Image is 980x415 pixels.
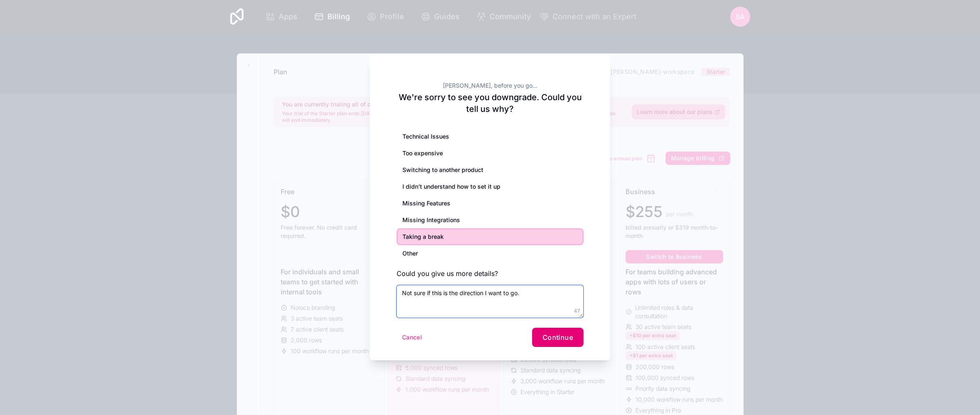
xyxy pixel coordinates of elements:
[397,268,583,278] h3: Could you give us more details?
[397,245,583,262] div: Other
[397,145,583,162] div: Too expensive
[543,333,573,342] span: Continue
[397,162,583,178] div: Switching to another product
[397,81,583,90] h2: [PERSON_NAME], before you go...
[397,285,583,318] textarea: Not sure if this is the direction I want to go.
[397,128,583,145] div: Technical Issues
[397,91,583,115] h2: We're sorry to see you downgrade. Could you tell us why?
[532,328,583,347] button: Continue
[397,331,427,344] button: Cancel
[397,228,583,245] div: Taking a break
[397,178,583,195] div: I didn’t understand how to set it up
[397,212,583,228] div: Missing Integrations
[397,195,583,212] div: Missing Features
